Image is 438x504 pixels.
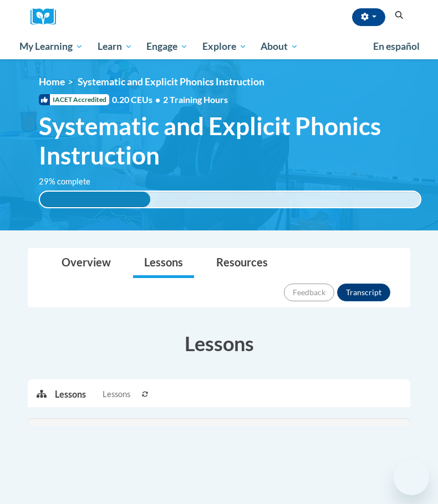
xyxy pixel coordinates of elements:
span: En español [373,40,420,52]
a: Cox Campus [30,8,64,25]
div: Main menu [11,34,427,59]
span: IACET Accredited [39,94,109,105]
span: My Learning [19,40,83,53]
span: 2 Training Hours [163,94,228,105]
button: Account Settings [352,8,385,26]
button: Transcript [337,284,390,301]
a: Overview [50,249,122,278]
p: Lessons [55,388,86,400]
span: About [261,40,298,53]
a: Explore [195,34,254,59]
a: En español [366,35,427,58]
a: Lessons [133,249,194,278]
a: My Learning [12,34,90,59]
label: 29% complete [39,176,103,188]
button: Search [391,9,408,22]
span: Systematic and Explicit Phonics Instruction [39,111,421,170]
span: Engage [146,40,188,53]
a: Home [39,76,65,88]
h3: Lessons [28,330,410,357]
div: 29% complete [40,192,150,207]
span: Learn [98,40,133,53]
a: About [254,34,306,59]
a: Engage [139,34,195,59]
span: Explore [202,40,247,53]
span: 0.20 CEUs [112,94,163,106]
img: Logo brand [30,8,64,25]
a: Resources [205,249,279,278]
a: Learn [90,34,140,59]
span: Lessons [103,388,130,400]
button: Feedback [284,284,334,301]
iframe: Button to launch messaging window [394,460,429,495]
span: • [155,94,160,105]
span: Systematic and Explicit Phonics Instruction [78,76,264,88]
